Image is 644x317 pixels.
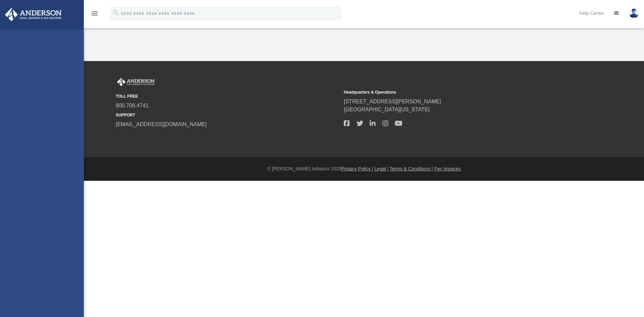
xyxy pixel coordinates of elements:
a: 800.706.4741 [116,103,149,108]
small: TOLL FREE [116,93,339,99]
small: Headquarters & Operations [344,89,567,95]
a: [GEOGRAPHIC_DATA][US_STATE] [344,107,430,112]
img: Anderson Advisors Platinum Portal [116,78,156,87]
img: Anderson Advisors Platinum Portal [3,8,64,21]
a: menu [91,13,99,17]
a: Pay Invoices [434,166,461,171]
a: Legal | [374,166,388,171]
img: User Pic [629,8,639,18]
a: Privacy Policy | [341,166,373,171]
div: © [PERSON_NAME] Advisors 2025 [84,165,644,172]
small: SUPPORT [116,112,339,118]
a: [STREET_ADDRESS][PERSON_NAME] [344,99,441,104]
a: [EMAIL_ADDRESS][DOMAIN_NAME] [116,121,207,127]
a: Terms & Conditions | [390,166,433,171]
i: menu [91,9,99,17]
i: search [112,9,119,16]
